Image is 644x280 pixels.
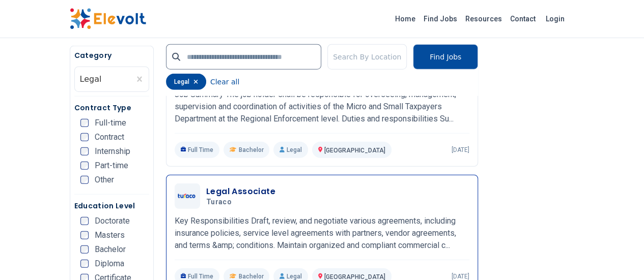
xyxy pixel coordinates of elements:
a: Contact [506,11,540,27]
span: Part-time [95,162,128,170]
input: Masters [80,231,89,239]
h3: Legal Associate [206,185,275,198]
p: Legal [273,142,307,158]
h5: Education Level [74,201,149,211]
iframe: Chat Widget [593,231,644,280]
input: Other [80,176,89,184]
input: Full-time [80,119,89,127]
input: Doctorate [80,217,89,225]
a: Login [540,9,571,29]
span: Bachelor [95,245,126,254]
input: Bachelor [80,245,89,254]
input: Contract [80,133,89,141]
a: Resources [461,11,506,27]
p: Key Responsibilities Draft, review, and negotiate various agreements, including insurance policie... [175,215,469,252]
span: Other [95,176,114,184]
span: Doctorate [95,217,130,225]
button: Find Jobs [413,44,478,70]
input: Diploma [80,260,89,268]
span: Internship [95,147,130,155]
span: Bachelor [238,146,263,154]
a: Home [391,11,419,27]
span: Contract [95,133,124,141]
span: Turaco [206,198,232,207]
p: Job Summary The job holder shall be responsible for overseeing, management, supervision and coord... [175,88,469,125]
span: Full-time [95,119,126,127]
p: [DATE] [452,146,469,154]
input: Part-time [80,162,89,170]
button: Clear all [210,74,239,90]
input: Internship [80,147,89,155]
a: Find Jobs [419,11,461,27]
img: Turaco [177,194,198,199]
a: Kenya Revenue AuthorityChief Manager Regional Enforcement Coordination & Case ManagementKenya Rev... [175,49,469,158]
span: Diploma [95,260,124,268]
h5: Category [74,50,149,60]
h5: Contract Type [74,103,149,113]
span: Masters [95,231,125,239]
p: Full Time [175,142,220,158]
span: [GEOGRAPHIC_DATA] [324,147,385,154]
img: Elevolt [70,8,146,29]
div: legal [166,74,206,90]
